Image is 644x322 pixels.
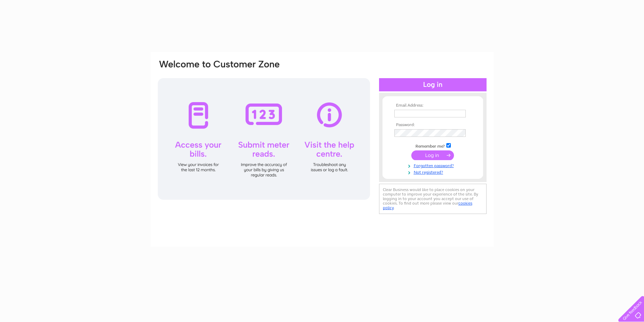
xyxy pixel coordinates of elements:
th: Password: [393,123,473,127]
input: Submit [411,150,454,160]
a: Forgotten password? [394,162,473,168]
div: Clear Business would like to place cookies on your computer to improve your experience of the sit... [379,184,487,214]
a: Not registered? [394,168,473,175]
th: Email Address: [393,103,473,108]
a: cookies policy [383,201,472,210]
td: Remember me? [393,142,473,149]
